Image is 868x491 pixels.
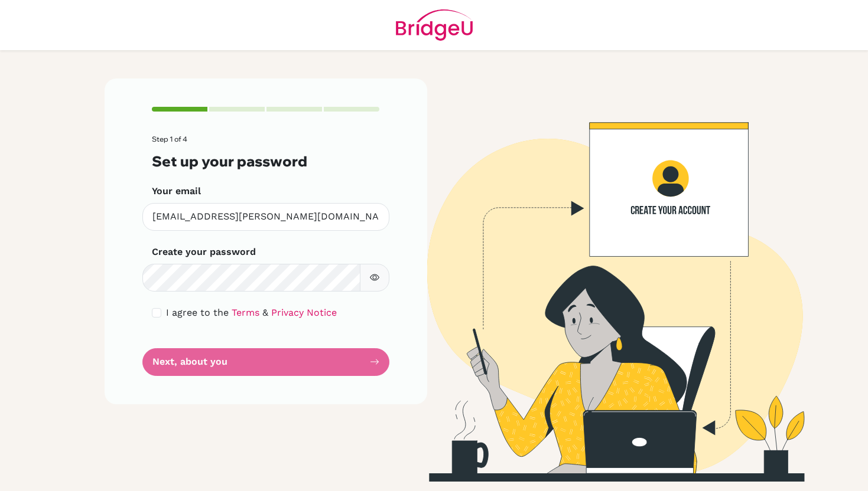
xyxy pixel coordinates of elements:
span: Step 1 of 4 [152,135,187,143]
a: Terms [232,307,259,318]
label: Your email [152,184,201,198]
input: Insert your email* [142,203,389,231]
label: Create your password [152,245,256,259]
a: Privacy Notice [271,307,337,318]
span: & [262,307,268,318]
h3: Set up your password [152,153,380,170]
span: I agree to the [166,307,229,318]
